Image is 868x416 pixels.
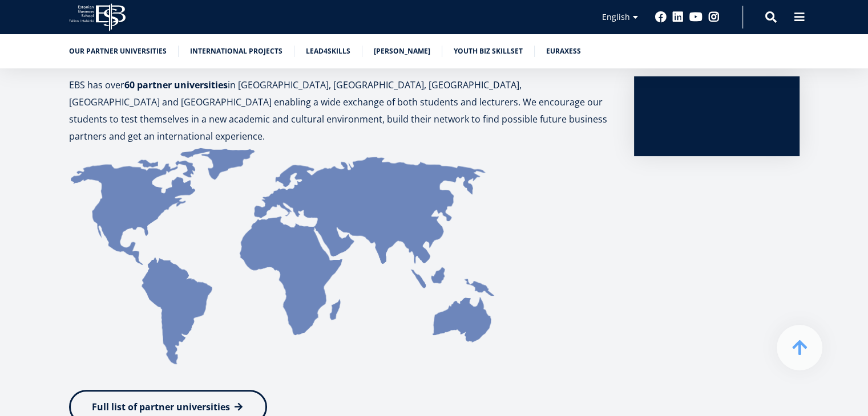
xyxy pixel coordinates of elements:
strong: 60 partner universities [124,79,228,91]
a: Instagram [708,11,720,23]
a: Youtube [689,11,703,23]
p: EBS has over in [GEOGRAPHIC_DATA], [GEOGRAPHIC_DATA], [GEOGRAPHIC_DATA], [GEOGRAPHIC_DATA] and [G... [69,76,611,145]
a: Linkedin [672,11,684,23]
span: Full list of partner universities [92,401,230,413]
a: Our partner universities [69,46,167,57]
a: Facebook [655,11,667,23]
img: map.png [69,145,498,368]
a: Lead4Skills [306,46,350,57]
a: [PERSON_NAME] [374,46,430,57]
a: Youth BIZ Skillset [454,46,523,57]
a: International Projects [190,46,282,57]
a: euraxess [546,46,581,57]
